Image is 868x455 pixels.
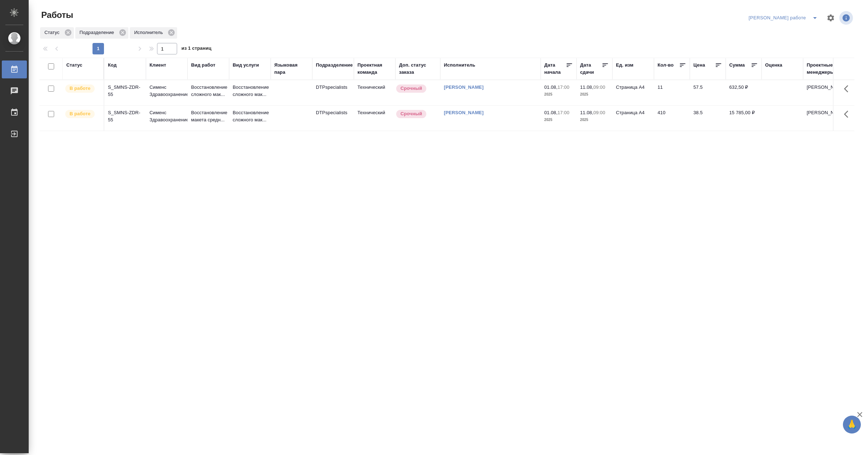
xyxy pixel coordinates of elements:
[690,80,726,105] td: 57.5
[654,80,690,105] td: 11
[354,106,395,131] td: Технический
[616,62,634,69] div: Ед. изм
[765,62,782,69] div: Оценка
[70,85,90,92] p: В работе
[729,62,745,69] div: Сумма
[312,106,354,131] td: DTPspecialists
[108,84,142,98] div: S_SMNS-ZDR-55
[65,84,100,93] div: Исполнитель выполняет работу
[580,110,593,115] p: 11.08,
[807,62,841,76] div: Проектные менеджеры
[846,417,858,432] span: 🙏
[444,110,484,115] a: [PERSON_NAME]
[803,80,845,105] td: [PERSON_NAME]
[544,116,573,124] p: 2025
[150,62,166,69] div: Клиент
[840,106,857,123] button: Здесь прячутся важные кнопки
[66,62,82,69] div: Статус
[444,84,484,90] a: [PERSON_NAME]
[580,84,593,90] p: 11.08,
[312,80,354,105] td: DTPspecialists
[233,109,267,124] p: Восстановление сложного мак...
[400,110,422,117] p: Срочный
[150,84,184,98] p: Сименс Здравоохранение
[44,29,62,36] p: Статус
[354,80,395,105] td: Технический
[840,80,857,97] button: Здесь прячутся важные кнопки
[150,109,184,124] p: Сименс Здравоохранение
[593,110,605,115] p: 09:00
[65,109,100,119] div: Исполнитель выполняет работу
[558,110,569,115] p: 17:00
[544,110,558,115] p: 01.08,
[80,29,117,36] p: Подразделение
[130,27,177,39] div: Исполнитель
[108,62,117,69] div: Код
[108,109,142,124] div: S_SMNS-ZDR-55
[580,62,602,76] div: Дата сдачи
[191,109,226,124] p: Восстановление макета средн...
[726,80,762,105] td: 632,50 ₽
[444,62,475,69] div: Исполнитель
[191,62,215,69] div: Вид работ
[580,116,609,124] p: 2025
[399,62,437,76] div: Доп. статус заказа
[654,106,690,131] td: 410
[726,106,762,131] td: 15 785,00 ₽
[558,84,569,90] p: 17:00
[843,416,861,434] button: 🙏
[747,12,822,24] div: split button
[75,27,128,39] div: Подразделение
[233,62,259,69] div: Вид услуги
[580,91,609,98] p: 2025
[839,11,854,25] span: Посмотреть информацию
[658,62,674,69] div: Кол-во
[612,106,654,131] td: Страница А4
[191,84,226,98] p: Восстановление сложного мак...
[690,106,726,131] td: 38.5
[612,80,654,105] td: Страница А4
[803,106,845,131] td: [PERSON_NAME]
[544,91,573,98] p: 2025
[233,84,267,98] p: Восстановление сложного мак...
[693,62,705,69] div: Цена
[544,62,566,76] div: Дата начала
[181,44,212,54] span: из 1 страниц
[593,84,605,90] p: 09:00
[357,62,392,76] div: Проектная команда
[70,110,90,117] p: В работе
[822,9,839,26] span: Настроить таблицу
[274,62,309,76] div: Языковая пара
[400,85,422,92] p: Срочный
[39,9,73,21] span: Работы
[544,84,558,90] p: 01.08,
[316,62,353,69] div: Подразделение
[134,29,165,36] p: Исполнитель
[40,27,74,39] div: Статус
